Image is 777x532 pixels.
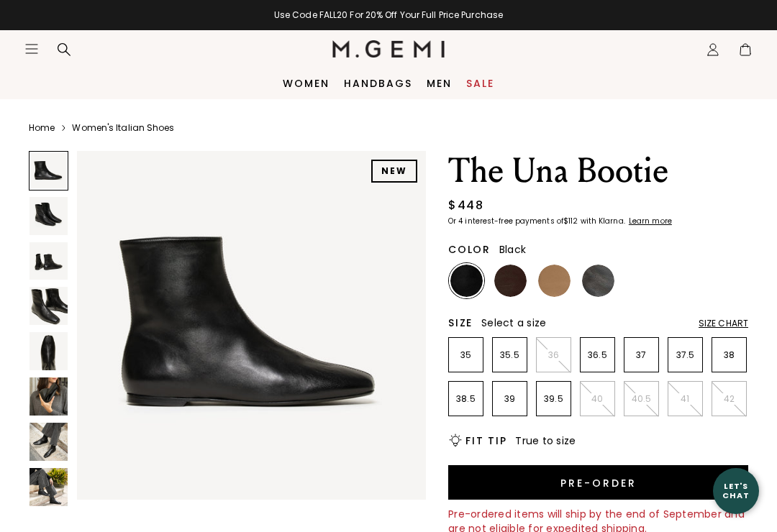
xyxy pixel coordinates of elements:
[563,216,578,226] klarna-placement-style-amount: $112
[537,349,571,361] p: 36
[465,435,506,446] h2: Fit Tip
[448,465,748,500] button: Pre-order
[29,242,68,280] img: The Una Bootie
[493,349,527,361] p: 35.5
[538,265,571,297] img: Light Tan
[627,217,672,226] a: Learn more
[699,318,748,329] div: Size Chart
[581,216,627,226] klarna-placement-style-body: with Klarna
[448,244,491,255] h2: Color
[713,482,759,500] div: Let's Chat
[448,317,473,329] h2: Size
[29,423,68,461] img: The Una Bootie
[283,78,330,89] a: Women
[332,40,445,58] img: M.Gemi
[427,78,452,89] a: Men
[449,393,483,405] p: 38.5
[668,393,702,405] p: 41
[24,42,39,56] button: Open site menu
[494,265,527,297] img: Chocolate
[499,242,526,257] span: Black
[581,393,614,405] p: 40
[371,160,417,183] div: NEW
[77,151,426,500] img: The Una Bootie
[515,434,576,448] span: True to size
[582,265,614,297] img: Gunmetal
[449,349,483,361] p: 35
[29,122,55,134] a: Home
[29,332,68,370] img: The Una Bootie
[481,316,546,330] span: Select a size
[29,377,68,416] img: The Una Bootie
[29,197,68,235] img: The Una Bootie
[72,122,174,134] a: Women's Italian Shoes
[493,393,527,405] p: 39
[581,349,614,361] p: 36.5
[29,287,68,325] img: The Una Bootie
[624,393,658,405] p: 40.5
[29,468,68,506] img: The Una Bootie
[712,349,746,361] p: 38
[624,349,658,361] p: 37
[448,151,748,191] h1: The Una Bootie
[344,78,412,89] a: Handbags
[448,216,563,226] klarna-placement-style-body: Or 4 interest-free payments of
[448,197,483,214] div: $448
[537,393,571,405] p: 39.5
[668,349,702,361] p: 37.5
[466,78,494,89] a: Sale
[450,265,483,297] img: Black
[712,393,746,405] p: 42
[629,216,672,226] klarna-placement-style-cta: Learn more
